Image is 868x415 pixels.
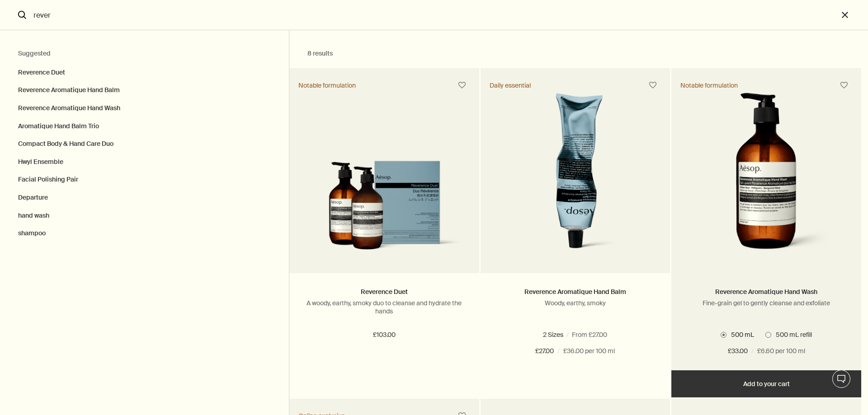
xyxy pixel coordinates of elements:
h2: 8 results [307,48,633,59]
button: Save to cabinet [645,77,661,93]
p: A woody, earthy, smoky duo to cleanse and hydrate the hands [303,299,466,315]
img: Reverence Aromatique Hand Balm in aluminium tube [505,93,646,260]
a: Reverence Aromatique Hand Balm in aluminium tube [481,93,670,273]
span: £6.60 per 100 ml [757,346,805,357]
span: 500 mL refill [771,331,812,339]
button: Live Assistance [832,370,850,388]
img: Reverence Duet in outer carton [303,161,466,259]
button: Add to your cart - £33.00 [671,370,861,397]
button: Save to cabinet [454,77,470,93]
span: 75 mL [544,331,567,339]
span: £33.00 [728,346,748,357]
h2: Suggested [18,48,271,59]
a: Reverence Aromatique Hand Wash [715,288,817,296]
span: 500 mL [584,331,612,339]
a: Reverence Duet [361,288,408,296]
div: Daily essential [490,81,531,89]
a: Reverence Aromatique Hand Balm [524,288,626,296]
img: Reverence Aromatique Hand Wash with pump [699,93,834,260]
p: Woody, earthy, smoky [494,299,657,307]
span: £103.00 [373,330,396,340]
a: Reverence Duet in outer carton [289,93,479,273]
span: £27.00 [535,346,554,357]
div: Notable formulation [680,81,738,89]
span: £36.00 per 100 ml [563,346,615,357]
span: / [751,346,754,357]
p: Fine-grain gel to gently cleanse and exfoliate [685,299,848,307]
span: / [557,346,560,357]
button: Save to cabinet [836,77,852,93]
a: Reverence Aromatique Hand Wash with pump [671,93,861,273]
div: Notable formulation [298,81,356,89]
span: 500 mL [726,331,754,339]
